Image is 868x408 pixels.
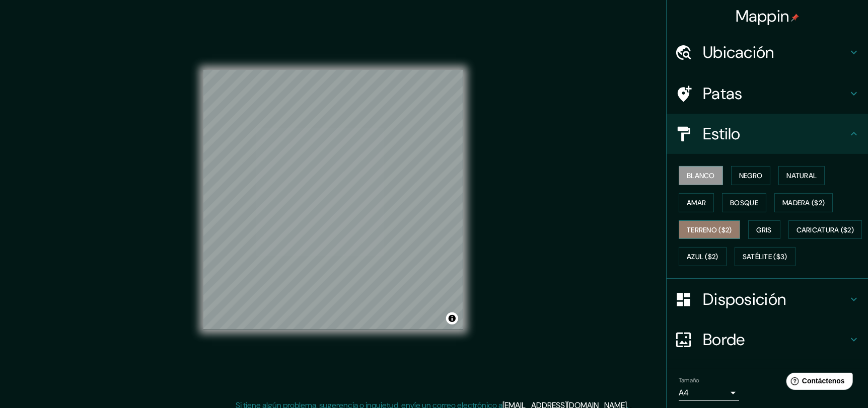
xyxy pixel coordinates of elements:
[731,166,771,185] button: Negro
[743,253,787,262] font: Satélite ($3)
[667,32,868,72] div: Ubicación
[679,376,699,384] font: Tamaño
[679,247,727,266] button: Azul ($2)
[703,329,745,350] font: Borde
[687,198,706,207] font: Amar
[791,14,799,22] img: pin-icon.png
[687,225,732,234] font: Terreno ($2)
[667,319,868,360] div: Borde
[679,220,740,239] button: Terreno ($2)
[679,387,689,398] font: A4
[667,73,868,114] div: Patas
[703,289,786,310] font: Disposición
[778,369,857,397] iframe: Lanzador de widgets de ayuda
[797,225,854,234] font: Caricatura ($2)
[730,198,758,207] font: Bosque
[679,193,714,212] button: Amar
[446,312,458,324] button: Activar o desactivar atribución
[687,253,718,262] font: Azul ($2)
[788,220,862,239] button: Caricatura ($2)
[687,171,715,180] font: Blanco
[735,247,795,266] button: Satélite ($3)
[703,83,743,104] font: Patas
[748,220,780,239] button: Gris
[736,6,789,27] font: Mappin
[203,70,463,330] canvas: Mapa
[757,225,772,234] font: Gris
[703,123,741,144] font: Estilo
[703,42,774,63] font: Ubicación
[782,198,825,207] font: Madera ($2)
[774,193,833,212] button: Madera ($2)
[778,166,825,185] button: Natural
[667,114,868,154] div: Estilo
[786,171,817,180] font: Natural
[739,171,763,180] font: Negro
[667,279,868,319] div: Disposición
[679,166,723,185] button: Blanco
[679,385,739,401] div: A4
[722,193,766,212] button: Bosque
